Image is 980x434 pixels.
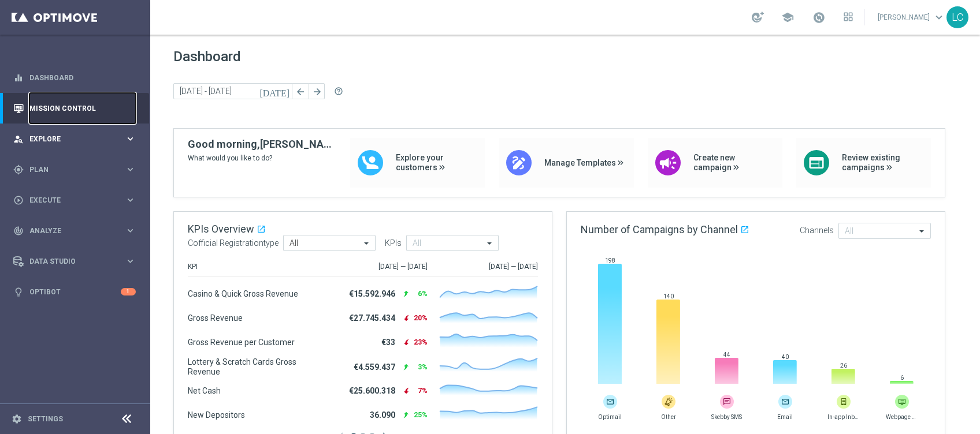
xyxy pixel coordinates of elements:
div: Execute [13,195,125,205]
span: school [781,11,794,24]
div: LC [946,6,968,28]
div: Dashboard [13,62,136,93]
a: Optibot [29,276,121,307]
span: Explore [29,136,125,143]
button: person_search Explore keyboard_arrow_right [13,134,136,144]
i: equalizer [13,73,24,83]
i: track_changes [13,226,24,236]
div: 1 [121,288,136,295]
button: Mission Control [13,104,136,113]
a: [PERSON_NAME]keyboard_arrow_down [877,9,946,26]
i: keyboard_arrow_right [125,256,136,267]
i: keyboard_arrow_right [125,225,136,236]
span: Plan [29,166,125,173]
i: person_search [13,134,24,144]
button: equalizer Dashboard [13,73,136,83]
i: settings [12,414,22,424]
div: Optibot [13,276,136,307]
div: Plan [13,164,125,175]
i: gps_fixed [13,164,24,175]
span: Execute [29,197,125,204]
a: Mission Control [29,93,136,124]
div: Mission Control [13,93,136,124]
button: Data Studio keyboard_arrow_right [13,257,136,266]
button: gps_fixed Plan keyboard_arrow_right [13,165,136,174]
div: Data Studio [13,256,125,267]
a: Dashboard [29,62,136,93]
i: keyboard_arrow_right [125,164,136,175]
div: Explore [13,134,125,144]
a: Settings [28,416,63,422]
button: play_circle_outline Execute keyboard_arrow_right [13,196,136,205]
i: keyboard_arrow_right [125,194,136,205]
i: play_circle_outline [13,195,24,205]
i: lightbulb [13,287,24,297]
button: lightbulb Optibot 1 [13,287,136,297]
span: Data Studio [29,258,125,265]
span: Analyze [29,227,125,234]
div: Analyze [13,226,125,236]
button: track_changes Analyze keyboard_arrow_right [13,226,136,235]
span: keyboard_arrow_down [933,11,945,24]
i: keyboard_arrow_right [125,133,136,144]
